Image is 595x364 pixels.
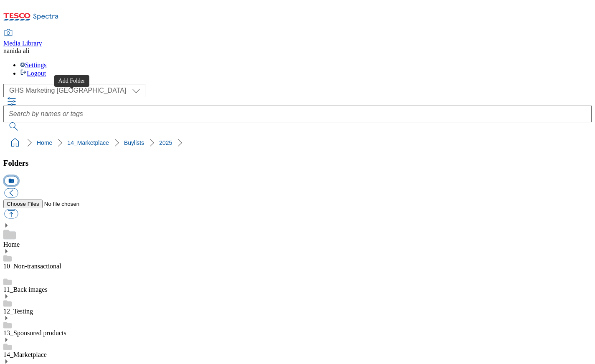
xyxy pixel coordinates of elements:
a: 14_Marketplace [67,139,109,146]
a: 12_Testing [3,308,33,315]
a: Home [3,241,20,248]
a: 2025 [159,139,172,146]
a: Logout [20,70,46,77]
a: 11_Back images [3,286,48,293]
span: nida ali [10,47,30,54]
nav: breadcrumb [3,135,592,151]
a: Media Library [3,30,42,47]
a: Home [37,139,52,146]
input: Search by names or tags [3,106,592,122]
span: na [3,47,10,54]
a: 14_Marketplace [3,351,47,358]
a: Settings [20,61,47,68]
a: Buylists [124,139,144,146]
h3: Folders [3,159,592,168]
a: home [8,136,22,149]
a: 13_Sponsored products [3,329,66,336]
a: 10_Non-transactional [3,263,61,270]
span: Media Library [3,40,42,47]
